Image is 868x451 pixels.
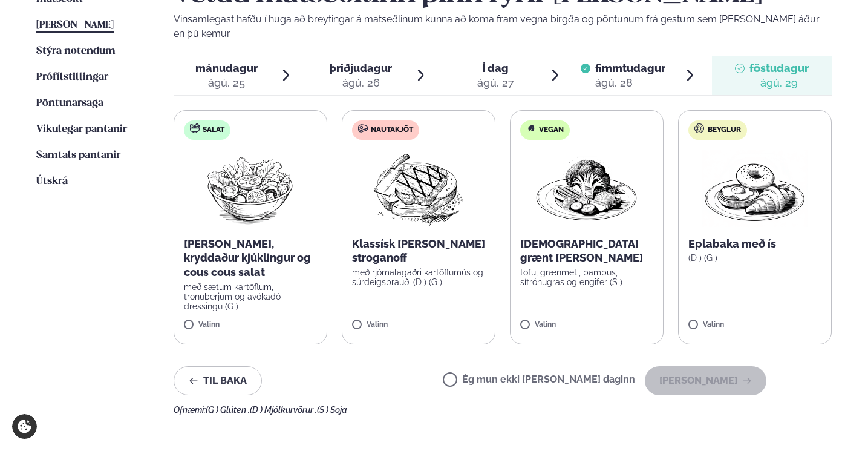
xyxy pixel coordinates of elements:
[36,44,116,59] a: Stýra notendum
[206,405,250,415] span: (G ) Glúten ,
[36,46,116,56] span: Stýra notendum
[36,122,127,137] a: Vikulegar pantanir
[36,174,68,189] a: Útskrá
[694,123,705,133] img: bagle-new-16px.svg
[36,20,114,30] span: [PERSON_NAME]
[688,253,821,263] p: (D ) (G )
[36,148,120,163] a: Samtals pantanir
[36,98,103,108] span: Pöntunarsaga
[477,61,514,76] span: Í dag
[520,237,653,266] p: [DEMOGRAPHIC_DATA] grænt [PERSON_NAME]
[330,62,392,74] span: þriðjudagur
[174,405,832,415] div: Ofnæmi:
[477,76,514,90] div: ágú. 27
[526,123,536,133] img: Vegan.svg
[250,405,317,415] span: (D ) Mjólkurvörur ,
[702,150,808,227] img: Croissant.png
[534,150,640,227] img: Vegan.png
[184,237,317,280] p: [PERSON_NAME], kryddaður kjúklingur og cous cous salat
[688,237,821,251] p: Eplabaka með ís
[595,76,665,90] div: ágú. 28
[317,405,347,415] span: (S ) Soja
[645,366,766,395] button: [PERSON_NAME]
[358,123,368,133] img: beef.svg
[36,176,68,186] span: Útskrá
[174,12,832,41] p: Vinsamlegast hafðu í huga að breytingar á matseðlinum kunna að koma fram vegna birgða og pöntunum...
[36,96,103,111] a: Pöntunarsaga
[36,18,114,33] a: [PERSON_NAME]
[520,268,653,287] p: tofu, grænmeti, bambus, sítrónugras og engifer (S )
[352,237,485,266] p: Klassísk [PERSON_NAME] stroganoff
[195,76,258,90] div: ágú. 25
[184,282,317,311] p: með sætum kartöflum, trönuberjum og avókadó dressingu (G )
[352,268,485,287] p: með rjómalagaðri kartöflumús og súrdeigsbrauði (D ) (G )
[36,70,108,85] a: Prófílstillingar
[12,414,37,439] a: Cookie settings
[595,62,665,74] span: fimmtudagur
[749,76,809,90] div: ágú. 29
[195,62,258,74] span: mánudagur
[330,76,392,90] div: ágú. 26
[749,62,809,74] span: föstudagur
[36,150,120,160] span: Samtals pantanir
[708,125,741,135] span: Beyglur
[190,123,200,133] img: salad.svg
[203,125,224,135] span: Salat
[197,150,304,227] img: Salad.png
[539,125,564,135] span: Vegan
[36,72,108,82] span: Prófílstillingar
[174,366,262,395] button: Til baka
[371,125,413,135] span: Nautakjöt
[365,150,472,227] img: Beef-Meat.png
[36,124,127,134] span: Vikulegar pantanir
